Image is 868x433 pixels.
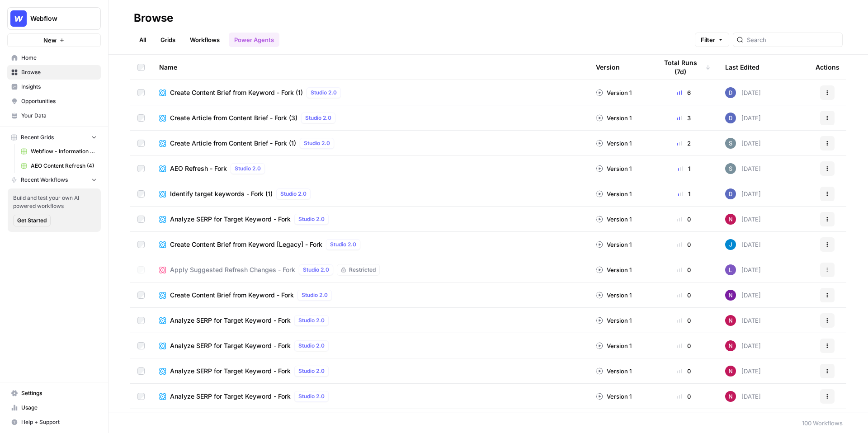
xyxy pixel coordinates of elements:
[159,55,581,80] div: Name
[725,366,736,377] img: 809rsgs8fojgkhnibtwc28oh1nli
[596,240,632,249] div: Version 1
[725,163,736,174] img: w7f6q2jfcebns90hntjxsl93h3td
[7,94,101,108] a: Opportunities
[31,147,97,155] span: Webflow - Information Article -[PERSON_NAME] (Demo)
[725,239,736,250] img: z620ml7ie90s7uun3xptce9f0frp
[330,240,356,249] span: Studio 2.0
[725,138,761,149] div: [DATE]
[657,215,711,224] div: 0
[21,133,54,141] span: Recent Grids
[170,265,295,274] span: Apply Suggested Refresh Changes - Fork
[657,113,711,122] div: 3
[725,290,761,301] div: [DATE]
[170,164,227,173] span: AEO Refresh - Fork
[280,190,307,198] span: Studio 2.0
[725,264,736,275] img: rn7sh892ioif0lo51687sih9ndqw
[657,291,711,300] div: 0
[298,367,325,375] span: Studio 2.0
[725,55,759,80] div: Last Edited
[657,316,711,325] div: 0
[7,173,101,187] button: Recent Workflows
[170,215,291,224] span: Analyze SERP for Target Keyword - Fork
[21,404,97,412] span: Usage
[159,188,581,199] a: Identify target keywords - Fork (1)Studio 2.0
[159,391,581,402] a: Analyze SERP for Target Keyword - ForkStudio 2.0
[159,113,581,123] a: Create Article from Content Brief - Fork (3)Studio 2.0
[155,33,181,47] a: Grids
[725,340,736,351] img: 809rsgs8fojgkhnibtwc28oh1nli
[13,215,51,226] button: Get Started
[159,214,581,225] a: Analyze SERP for Target Keyword - ForkStudio 2.0
[596,55,620,80] div: Version
[17,216,47,225] span: Get Started
[170,240,322,249] span: Create Content Brief from Keyword [Legacy] - Fork
[170,113,297,122] span: Create Article from Content Brief - Fork (3)
[305,114,331,122] span: Studio 2.0
[725,290,736,301] img: kedmmdess6i2jj5txyq6cw0yj4oc
[349,266,376,274] span: Restricted
[21,54,97,62] span: Home
[31,162,97,170] span: AEO Content Refresh (4)
[7,400,101,415] a: Usage
[657,55,711,80] div: Total Runs (7d)
[159,290,581,301] a: Create Content Brief from Keyword - ForkStudio 2.0
[304,139,330,147] span: Studio 2.0
[596,341,632,350] div: Version 1
[725,214,736,225] img: 809rsgs8fojgkhnibtwc28oh1nli
[159,366,581,377] a: Analyze SERP for Target Keyword - ForkStudio 2.0
[311,89,337,97] span: Studio 2.0
[7,65,101,80] a: Browse
[657,265,711,274] div: 0
[657,367,711,376] div: 0
[159,315,581,326] a: Analyze SERP for Target Keyword - ForkStudio 2.0
[21,176,68,184] span: Recent Workflows
[134,11,173,25] div: Browse
[725,188,736,199] img: oynt3kinlmekmaa1z2gxuuo0y08d
[7,51,101,65] a: Home
[303,266,329,274] span: Studio 2.0
[725,340,761,351] div: [DATE]
[701,35,715,44] span: Filter
[170,367,291,376] span: Analyze SERP for Target Keyword - Fork
[21,112,97,120] span: Your Data
[816,55,840,80] div: Actions
[43,36,57,45] span: New
[657,189,711,198] div: 1
[30,14,85,23] span: Webflow
[7,108,101,123] a: Your Data
[134,33,151,47] a: All
[7,7,101,30] button: Workspace: Webflow
[170,139,296,148] span: Create Article from Content Brief - Fork (1)
[170,291,294,300] span: Create Content Brief from Keyword - Fork
[7,131,101,144] button: Recent Grids
[695,33,729,47] button: Filter
[235,165,261,173] span: Studio 2.0
[21,68,97,76] span: Browse
[298,215,325,223] span: Studio 2.0
[596,88,632,97] div: Version 1
[170,341,291,350] span: Analyze SERP for Target Keyword - Fork
[725,239,761,250] div: [DATE]
[170,316,291,325] span: Analyze SERP for Target Keyword - Fork
[596,139,632,148] div: Version 1
[596,113,632,122] div: Version 1
[21,418,97,426] span: Help + Support
[298,342,325,350] span: Studio 2.0
[7,33,101,47] button: New
[596,392,632,401] div: Version 1
[725,315,761,326] div: [DATE]
[747,35,839,44] input: Search
[725,87,761,98] div: [DATE]
[21,389,97,397] span: Settings
[17,159,101,173] a: AEO Content Refresh (4)
[725,315,736,326] img: 809rsgs8fojgkhnibtwc28oh1nli
[657,139,711,148] div: 2
[725,113,761,123] div: [DATE]
[596,215,632,224] div: Version 1
[229,33,279,47] a: Power Agents
[657,341,711,350] div: 0
[17,144,101,159] a: Webflow - Information Article -[PERSON_NAME] (Demo)
[725,391,736,402] img: 809rsgs8fojgkhnibtwc28oh1nli
[657,164,711,173] div: 1
[657,240,711,249] div: 0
